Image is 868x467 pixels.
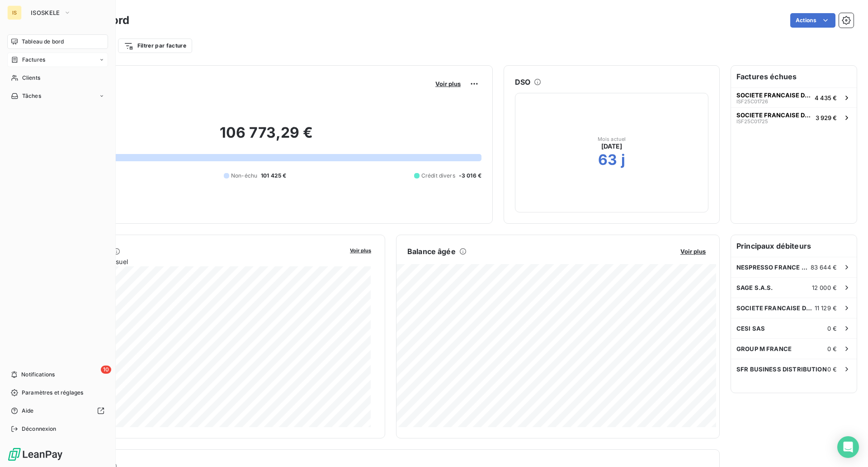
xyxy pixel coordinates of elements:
[680,248,706,255] span: Voir plus
[22,389,83,397] span: Paramètres et réglages
[736,119,768,124] span: ISF25C01725
[347,246,374,254] button: Voir plus
[22,92,41,100] span: Tâches
[736,99,768,104] span: ISF25C01726
[51,257,344,266] span: Chiffre d'affaires mensuel
[515,77,530,87] h6: DSO
[736,264,811,271] span: NESPRESSO FRANCE S.A.S
[22,74,40,82] span: Clients
[827,345,837,352] span: 0 €
[812,284,837,291] span: 12 000 €
[421,172,455,180] span: Crédit divers
[118,39,192,53] button: Filtrer par facture
[736,366,827,373] span: SFR BUSINESS DISTRIBUTION
[350,247,371,254] span: Voir plus
[736,304,815,312] span: SOCIETE FRANCAISE DU RADIOTELEPHONE - SFR
[815,304,837,312] span: 11 129 €
[459,172,481,180] span: -3 016 €
[21,371,55,379] span: Notifications
[31,9,60,16] span: ISOSKELE
[736,325,765,332] span: CESI SAS
[837,436,859,458] div: Open Intercom Messenger
[678,247,708,255] button: Voir plus
[433,80,463,88] button: Voir plus
[261,172,286,180] span: 101 425 €
[736,111,812,119] span: SOCIETE FRANCAISE DU RADIOTELEPHONE - SFR
[22,407,34,415] span: Aide
[7,5,22,20] div: IS
[827,325,837,332] span: 0 €
[601,142,623,151] span: [DATE]
[22,425,57,433] span: Déconnexion
[731,107,857,127] button: SOCIETE FRANCAISE DU RADIOTELEPHONE - SFRISF25C017253 929 €
[731,87,857,107] button: SOCIETE FRANCAISE DU RADIOTELEPHONE - SFRISF25C017264 435 €
[621,151,625,169] h2: j
[598,151,617,169] h2: 63
[731,235,857,257] h6: Principaux débiteurs
[598,136,626,142] span: Mois actuel
[231,172,257,180] span: Non-échu
[731,66,857,87] h6: Factures échues
[51,124,481,151] h2: 106 773,29 €
[736,284,773,291] span: SAGE S.A.S.
[7,404,108,418] a: Aide
[435,80,461,87] span: Voir plus
[736,345,792,352] span: GROUP M FRANCE
[7,447,63,462] img: Logo LeanPay
[827,366,837,373] span: 0 €
[736,91,811,99] span: SOCIETE FRANCAISE DU RADIOTELEPHONE - SFR
[811,264,837,271] span: 83 644 €
[816,114,837,121] span: 3 929 €
[407,246,456,257] h6: Balance âgée
[101,366,111,374] span: 10
[22,38,64,46] span: Tableau de bord
[790,13,835,28] button: Actions
[22,56,45,64] span: Factures
[815,94,837,101] span: 4 435 €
